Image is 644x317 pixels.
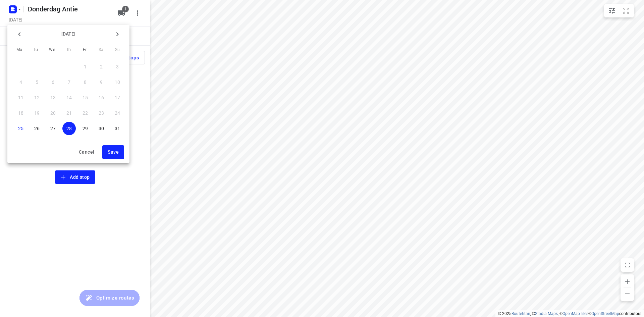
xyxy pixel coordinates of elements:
[52,79,54,86] p: 6
[95,91,108,104] button: 16
[18,110,23,116] p: 18
[115,94,120,101] p: 17
[83,110,88,116] p: 22
[115,125,120,132] p: 31
[95,60,108,73] button: 2
[66,110,72,116] p: 21
[78,60,92,73] button: 1
[30,91,44,104] button: 12
[62,47,74,53] span: Th
[62,122,76,135] button: 28
[95,47,107,53] span: Sa
[78,122,92,135] button: 29
[50,110,56,116] p: 20
[62,106,76,120] button: 21
[78,75,92,89] button: 8
[78,106,92,120] button: 22
[30,122,44,135] button: 26
[100,63,103,70] p: 2
[95,75,108,89] button: 9
[30,106,44,120] button: 19
[99,110,104,116] p: 23
[34,125,40,132] p: 26
[34,110,40,116] p: 19
[62,91,76,104] button: 14
[46,75,60,89] button: 6
[99,125,104,132] p: 30
[111,75,124,89] button: 10
[111,122,124,135] button: 31
[115,110,120,116] p: 24
[95,122,108,135] button: 30
[66,125,72,132] p: 28
[18,94,23,101] p: 11
[79,47,91,53] span: Fr
[19,79,22,86] p: 4
[14,122,28,135] button: 25
[13,47,25,53] span: Mo
[95,106,108,120] button: 23
[66,94,72,101] p: 14
[73,145,100,159] button: Cancel
[46,47,58,53] span: We
[62,75,76,89] button: 7
[34,94,40,101] p: 12
[50,94,56,101] p: 13
[79,148,94,156] span: Cancel
[83,125,88,132] p: 29
[111,47,123,53] span: Su
[46,106,60,120] button: 20
[36,79,38,86] p: 5
[111,106,124,120] button: 24
[83,94,88,101] p: 15
[26,31,111,38] p: [DATE]
[108,148,119,156] span: Save
[78,91,92,104] button: 15
[14,75,28,89] button: 4
[116,63,119,70] p: 3
[30,47,42,53] span: Tu
[99,94,104,101] p: 16
[111,60,124,73] button: 3
[46,122,60,135] button: 27
[68,79,70,86] p: 7
[111,91,124,104] button: 17
[50,125,56,132] p: 27
[115,79,120,86] p: 10
[14,106,28,120] button: 18
[30,75,44,89] button: 5
[46,91,60,104] button: 13
[84,79,87,86] p: 8
[18,125,23,132] p: 25
[102,145,124,159] button: Save
[14,91,28,104] button: 11
[84,63,87,70] p: 1
[100,79,103,86] p: 9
